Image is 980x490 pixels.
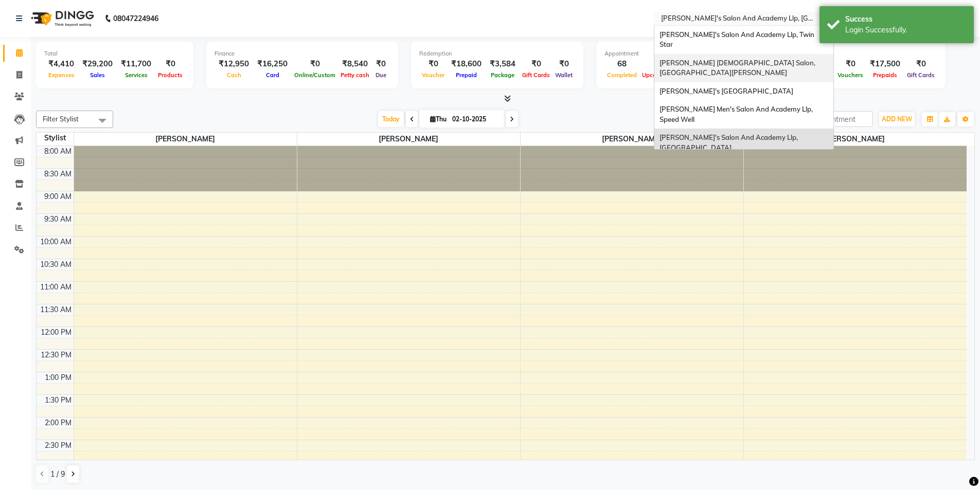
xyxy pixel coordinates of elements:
[419,58,447,70] div: ₹0
[447,58,486,70] div: ₹18,600
[427,115,449,123] span: Thu
[38,282,74,293] div: 11:00 AM
[882,115,912,123] span: ADD NEW
[38,304,74,315] div: 11:30 AM
[378,111,404,127] span: Today
[43,395,74,406] div: 1:30 PM
[604,49,732,58] div: Appointment
[553,71,575,79] span: Wallet
[449,112,501,127] input: 2025-10-02
[42,214,74,225] div: 9:30 AM
[488,71,517,79] span: Package
[39,350,74,360] div: 12:30 PM
[744,133,967,146] span: [PERSON_NAME]
[38,237,74,247] div: 10:00 AM
[845,14,966,25] div: Success
[215,58,253,70] div: ₹12,950
[43,418,74,428] div: 2:00 PM
[46,71,77,79] span: Expenses
[253,58,292,70] div: ₹16,250
[520,71,553,79] span: Gift Cards
[660,59,817,77] span: [PERSON_NAME] [DEMOGRAPHIC_DATA] Salon, [GEOGRAPHIC_DATA][PERSON_NAME]
[38,259,74,270] div: 10:30 AM
[43,440,74,451] div: 2:30 PM
[224,71,244,79] span: Cash
[660,87,793,95] span: [PERSON_NAME]'s [GEOGRAPHIC_DATA]
[520,58,553,70] div: ₹0
[486,58,520,70] div: ₹3,584
[419,49,575,58] div: Redemption
[43,372,74,383] div: 1:00 PM
[373,71,389,79] span: Due
[297,133,520,146] span: [PERSON_NAME]
[292,58,338,70] div: ₹0
[870,71,900,79] span: Prepaids
[521,133,743,146] span: [PERSON_NAME]
[39,327,74,338] div: 12:00 PM
[660,133,799,152] span: [PERSON_NAME]'s Salon And Academy Llp, [GEOGRAPHIC_DATA]
[879,112,915,126] button: ADD NEW
[43,115,79,123] span: Filter Stylist
[87,71,108,79] span: Sales
[44,49,185,58] div: Total
[113,4,158,33] b: 08047224946
[50,469,65,480] span: 1 / 9
[660,30,816,49] span: [PERSON_NAME]'s Salon And Academy Llp, Twin Star
[215,49,390,58] div: Finance
[604,71,639,79] span: Completed
[74,133,297,146] span: [PERSON_NAME]
[78,58,117,70] div: ₹29,200
[835,58,866,70] div: ₹0
[904,71,937,79] span: Gift Cards
[639,71,673,79] span: Upcoming
[117,58,155,70] div: ₹11,700
[263,71,282,79] span: Card
[42,169,74,179] div: 8:30 AM
[904,58,937,70] div: ₹0
[155,71,185,79] span: Products
[338,71,372,79] span: Petty cash
[44,58,78,70] div: ₹4,410
[660,105,814,123] span: [PERSON_NAME] Men's Salon And Academy Llp, Speed Well
[419,71,447,79] span: Voucher
[845,25,966,35] div: Login Successfully.
[292,71,338,79] span: Online/Custom
[37,133,74,143] div: Stylist
[122,71,150,79] span: Services
[338,58,372,70] div: ₹8,540
[42,191,74,202] div: 9:00 AM
[654,25,834,150] ng-dropdown-panel: Options list
[155,58,185,70] div: ₹0
[372,58,390,70] div: ₹0
[26,4,97,33] img: logo
[604,58,639,70] div: 68
[639,58,673,70] div: 0
[42,146,74,157] div: 8:00 AM
[866,58,904,70] div: ₹17,500
[453,71,479,79] span: Prepaid
[835,71,866,79] span: Vouchers
[761,49,937,58] div: Other sales
[553,58,575,70] div: ₹0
